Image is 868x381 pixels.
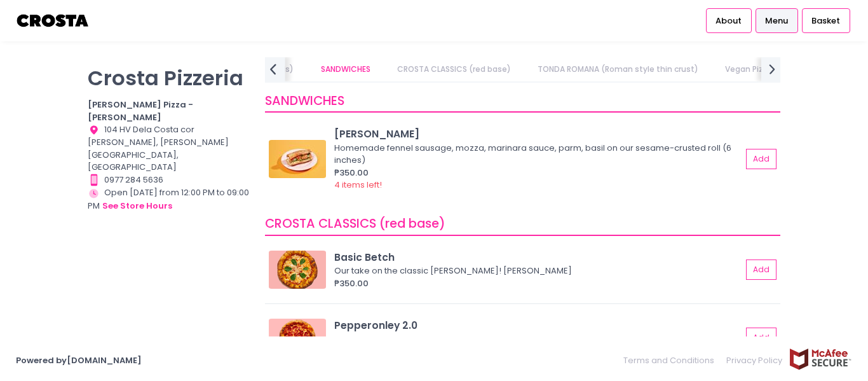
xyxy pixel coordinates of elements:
div: Basic Betch [334,250,742,265]
div: Homemade fennel sausage, mozza, marinara sauce, parm, basil on our sesame-crusted roll (6 inches) [334,142,738,167]
div: Mozzarella, imported mini pepperoni [334,333,738,346]
span: SANDWICHES [265,92,344,109]
a: Vegan Pizza [713,57,785,81]
img: HOAGIE ROLL [269,140,326,178]
button: Add [746,328,776,349]
img: Basic Betch [269,251,326,289]
div: ₱350.00 [334,167,742,179]
a: CROSTA CLASSICS (red base) [384,57,523,81]
span: Menu [765,15,788,27]
a: About [706,8,752,32]
a: Menu [756,8,798,32]
div: 104 HV Dela Costa cor [PERSON_NAME], [PERSON_NAME][GEOGRAPHIC_DATA], [GEOGRAPHIC_DATA] [88,123,249,174]
button: Add [746,149,776,170]
button: Add [746,260,776,281]
img: mcafee-secure [789,348,852,370]
div: Our take on the classic [PERSON_NAME]! [PERSON_NAME] [334,265,738,277]
b: [PERSON_NAME] Pizza - [PERSON_NAME] [88,99,193,123]
img: Pepperonley 2.0 [269,319,326,357]
a: Privacy Policy [721,348,789,373]
div: ₱350.00 [334,277,742,290]
a: SANDWICHES [308,57,383,81]
span: CROSTA CLASSICS (red base) [265,215,445,232]
a: Powered by[DOMAIN_NAME] [16,354,142,366]
button: see store hours [102,199,173,213]
div: Open [DATE] from 12:00 PM to 09:00 PM [88,186,249,213]
img: logo [16,10,90,32]
div: [PERSON_NAME] [334,127,742,141]
span: Basket [811,15,840,27]
a: TONDA ROMANA (Roman style thin crust) [526,57,711,81]
span: About [715,15,742,27]
a: Terms and Conditions [623,348,721,373]
p: Crosta Pizzeria [88,66,249,90]
span: 4 items left! [334,179,382,191]
div: Pepperonley 2.0 [334,318,742,333]
div: 0977 284 5636 [88,174,249,186]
